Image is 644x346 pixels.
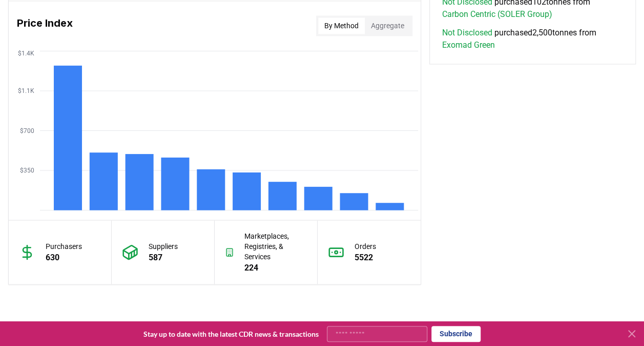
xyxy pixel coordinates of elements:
[318,17,365,34] button: By Method
[244,230,307,261] p: Marketplaces, Registries, & Services
[46,251,82,263] p: 630
[355,241,376,251] p: Orders
[442,8,552,21] a: Carbon Centric (SOLER Group)
[18,87,34,94] tspan: $1.1K
[365,17,410,34] button: Aggregate
[149,251,178,263] p: 587
[442,39,495,51] a: Exomad Green
[244,261,307,274] p: 224
[149,241,178,251] p: Suppliers
[20,127,34,134] tspan: $700
[442,27,623,51] span: purchased 2,500 tonnes from
[17,15,73,36] h3: Price Index
[442,27,492,39] a: Not Disclosed
[20,167,34,174] tspan: $350
[18,49,34,56] tspan: $1.4K
[46,241,82,251] p: Purchasers
[355,251,376,263] p: 5522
